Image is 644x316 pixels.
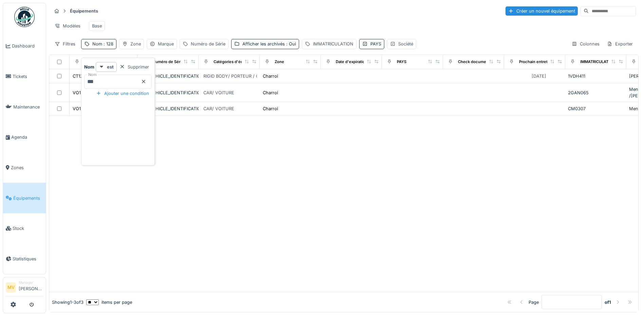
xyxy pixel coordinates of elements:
[73,105,94,112] div: VO128 old
[203,73,274,79] div: RIGID BODY/ PORTEUR / CAMION
[19,280,43,295] li: [PERSON_NAME]
[13,195,43,201] span: Équipements
[14,7,35,27] img: Badge_color-CXgf-gQk.svg
[336,59,367,65] div: Date d'expiration
[19,280,43,285] div: Manager
[604,39,636,49] div: Exporter
[569,39,603,49] div: Colonnes
[519,59,553,65] div: Prochain entretien
[11,164,43,171] span: Zones
[458,59,499,65] div: Check document date
[11,134,43,140] span: Agenda
[13,104,43,110] span: Maintenance
[242,41,296,47] div: Afficher les archivés
[568,73,624,79] div: 1VDH411
[191,41,225,47] div: Numéro de Série
[117,62,152,72] div: Supprimer
[140,73,196,79] div: [US_VEHICLE_IDENTIFICATION_NUMBER]
[52,39,78,49] div: Filtres
[214,59,261,65] div: Catégories d'équipement
[203,105,234,112] div: CAR/ VOITURE
[529,299,539,305] div: Page
[580,59,615,65] div: IMMATRICULATION
[505,6,578,16] div: Créer un nouvel équipement
[398,41,413,47] div: Société
[92,23,102,29] div: Base
[84,64,94,70] strong: Nom
[13,225,43,232] span: Stock
[6,282,16,293] li: MV
[86,299,132,305] div: items per page
[568,105,624,112] div: CM0307
[13,256,43,262] span: Statistiques
[130,41,141,47] div: Zone
[263,73,278,79] div: Charroi
[397,59,406,65] div: PAYS
[263,90,278,96] div: Charroi
[263,105,278,112] div: Charroi
[92,41,113,47] div: Nom
[73,73,86,79] div: CT128
[605,299,611,305] strong: of 1
[140,105,196,112] div: [US_VEHICLE_IDENTIFICATION_NUMBER]
[285,41,296,46] span: : Oui
[370,41,381,47] div: PAYS
[13,73,43,80] span: Tickets
[52,299,84,305] div: Showing 1 - 3 of 3
[313,41,353,47] div: IMMATRICULATION
[87,72,98,78] label: Nom
[67,8,101,14] strong: Équipements
[568,90,624,96] div: 2GAN065
[158,41,174,47] div: Marque
[107,64,114,70] strong: est
[203,90,234,96] div: CAR/ VOITURE
[73,90,86,96] div: VO128
[140,90,196,96] div: [US_VEHICLE_IDENTIFICATION_NUMBER]
[532,73,546,79] div: [DATE]
[152,59,184,65] div: Numéro de Série
[52,21,84,31] div: Modèles
[102,41,113,46] span: : 128
[275,59,284,65] div: Zone
[93,89,152,98] div: Ajouter une condition
[12,43,43,49] span: Dashboard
